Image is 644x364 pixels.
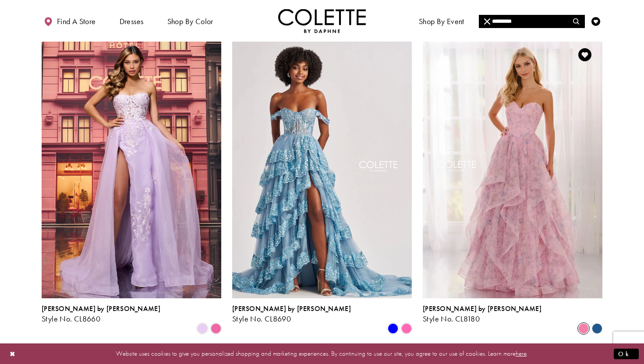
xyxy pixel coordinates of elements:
a: Visit Colette by Daphne Style No. CL8690 Page [232,37,412,298]
span: Shop By Event [419,17,464,26]
span: Style No. CL8660 [42,314,100,324]
div: Colette by Daphne Style No. CL8180 [423,305,541,323]
span: [PERSON_NAME] by [PERSON_NAME] [42,304,160,313]
p: Website uses cookies to give you personalized shopping and marketing experiences. By continuing t... [63,348,581,360]
i: Lilac [197,323,208,334]
span: Find a store [57,17,96,26]
input: Search [479,15,584,28]
a: Check Wishlist [589,9,602,33]
a: here [516,349,527,358]
button: Submit Dialog [614,348,639,359]
div: Colette by Daphne Style No. CL8660 [42,305,160,323]
a: Visit Colette by Daphne Style No. CL8660 Page [42,37,221,298]
i: Pink Multi [578,323,589,334]
span: Shop by color [165,9,216,33]
a: Find a store [42,9,98,33]
span: Shop By Event [417,9,467,33]
span: Shop by color [167,17,213,26]
span: [PERSON_NAME] by [PERSON_NAME] [423,304,541,313]
i: Ocean Blue Multi [592,323,602,334]
div: Colette by Daphne Style No. CL8690 [232,305,351,323]
span: Style No. CL8180 [423,314,480,324]
a: Meet the designer [486,9,551,33]
i: Blue [388,323,398,334]
div: Search form [479,15,585,28]
span: [PERSON_NAME] by [PERSON_NAME] [232,304,351,313]
a: Toggle search [570,9,583,33]
a: Visit Home Page [278,9,366,33]
button: Close Dialog [5,346,20,361]
i: Bubblegum Pink [211,323,221,334]
img: Colette by Daphne [278,9,366,33]
span: Dresses [120,17,144,26]
span: Dresses [117,9,146,33]
i: Pink [401,323,412,334]
a: Visit Colette by Daphne Style No. CL8180 Page [423,37,602,298]
button: Submit Search [567,15,584,28]
a: Add to Wishlist [576,46,594,64]
span: Style No. CL8690 [232,314,291,324]
button: Close Search [479,15,496,28]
